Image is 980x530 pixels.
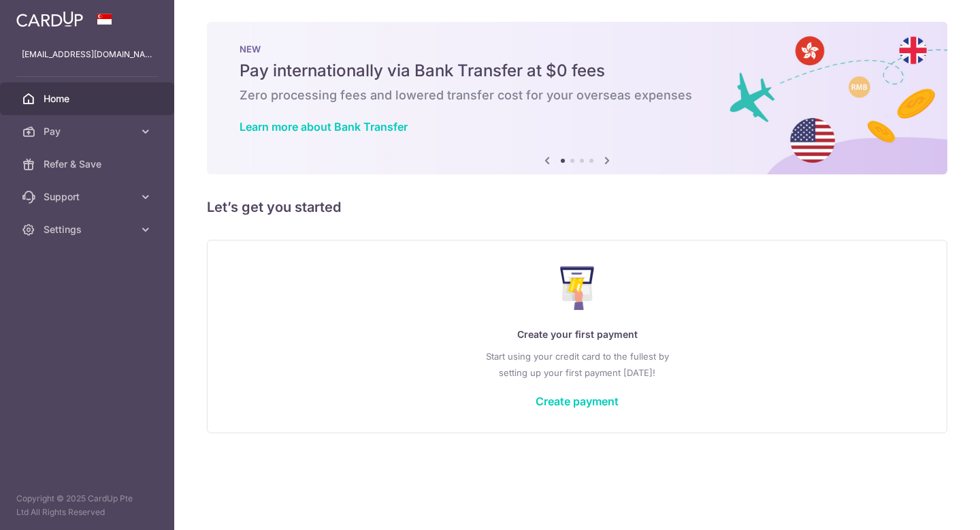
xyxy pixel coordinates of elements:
h6: Zero processing fees and lowered transfer cost for your overseas expenses [240,87,915,104]
p: NEW [240,44,915,54]
p: Create your first payment [235,326,919,343]
span: Refer & Save [44,157,133,171]
img: Make Payment [560,266,595,310]
h5: Let’s get you started [207,196,947,218]
a: Create payment [536,394,619,408]
span: Support [44,190,133,204]
span: Pay [44,125,133,138]
span: Settings [44,223,133,236]
img: Bank transfer banner [207,22,947,174]
img: CardUp [16,11,83,27]
span: Home [44,92,133,106]
a: Learn more about Bank Transfer [240,120,408,134]
p: Start using your credit card to the fullest by setting up your first payment [DATE]! [235,348,919,381]
p: [EMAIL_ADDRESS][DOMAIN_NAME] [22,48,152,61]
span: Help [31,10,59,22]
h5: Pay internationally via Bank Transfer at $0 fees [240,60,915,82]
